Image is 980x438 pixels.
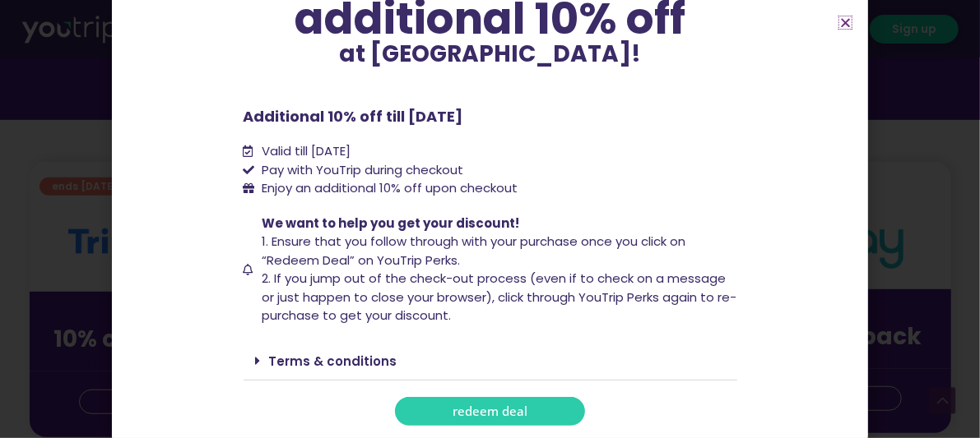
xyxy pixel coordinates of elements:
span: 1. Ensure that you follow through with your purchase once you click on “Redeem Deal” on YouTrip P... [262,233,685,269]
span: Enjoy an additional 10% off upon checkout [262,179,518,196]
span: redeem deal [453,405,527,417]
span: 2. If you jump out of the check-out process (even if to check on a message or just happen to clos... [262,270,736,324]
p: Additional 10% off till [DATE] [244,105,737,127]
div: Terms & conditions [244,342,737,380]
a: Close [839,16,852,29]
a: Terms & conditions [269,353,397,370]
p: at [GEOGRAPHIC_DATA]! [244,43,737,66]
a: redeem deal [395,397,585,426]
span: Pay with YouTrip during checkout [258,161,463,180]
span: Valid till [DATE] [258,142,351,161]
span: We want to help you get your discount! [262,214,519,232]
